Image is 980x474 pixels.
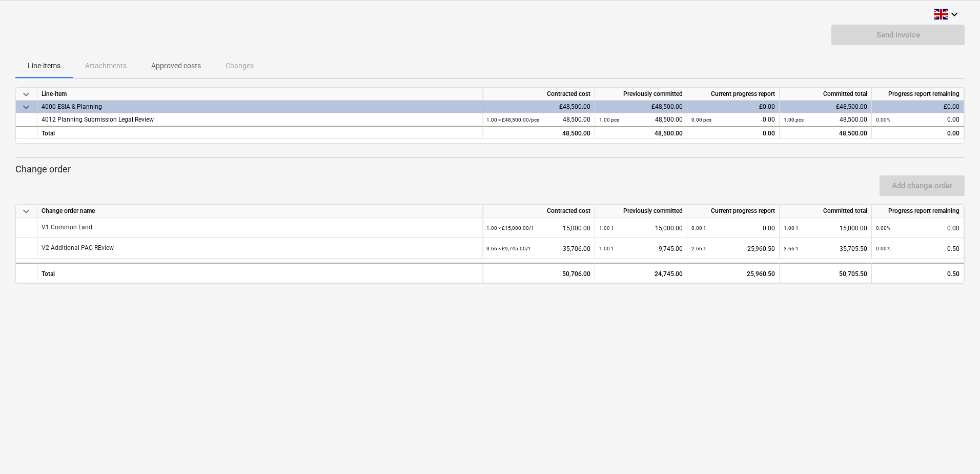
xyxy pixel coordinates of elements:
[37,126,482,139] div: Total
[691,246,706,251] small: 2.66 1
[780,263,872,283] div: 50,705.50
[780,101,872,113] div: £48,500.00
[20,101,32,113] span: keyboard_arrow_down
[691,117,711,123] small: 0.00 pcs
[595,263,687,283] div: 24,745.00
[42,223,92,232] p: V1 Common Land
[784,218,867,239] div: 15,000.00
[876,113,959,126] div: 0.00
[15,163,965,175] p: Change order
[780,205,872,218] div: Committed total
[595,205,687,218] div: Previously committed
[486,225,534,231] small: 1.00 × £15,000.00 / 1
[151,61,201,71] p: Approved costs
[687,88,780,101] div: Current progress report
[37,263,482,283] div: Total
[691,264,775,284] div: 25,960.50
[595,88,687,101] div: Previously committed
[872,205,964,218] div: Progress report remaining
[486,113,590,126] div: 48,500.00
[784,117,804,123] small: 1.00 pcs
[687,205,780,218] div: Current progress report
[482,101,595,113] div: £48,500.00
[482,263,595,283] div: 50,706.00
[876,127,959,140] div: 0.00
[691,238,775,259] div: 25,960.50
[691,127,775,140] div: 0.00
[486,246,531,251] small: 3.66 × £9,745.00 / 1
[599,246,614,251] small: 1.00 1
[687,101,780,113] div: £0.00
[691,225,706,231] small: 0.00 1
[876,225,890,231] small: 0.00%
[599,113,683,126] div: 48,500.00
[876,246,890,251] small: 0.00%
[876,218,959,239] div: 0.00
[595,101,687,113] div: £48,500.00
[486,218,590,239] div: 15,000.00
[876,238,959,259] div: 0.50
[599,117,619,123] small: 1.00 pcs
[20,205,32,218] span: keyboard_arrow_down
[872,101,964,113] div: £0.00
[37,88,482,101] div: Line-item
[948,8,961,21] i: keyboard_arrow_down
[876,117,890,123] small: 0.00%
[784,113,867,126] div: 48,500.00
[872,88,964,101] div: Progress report remaining
[780,126,872,139] div: 48,500.00
[784,225,799,231] small: 1.00 1
[599,218,683,239] div: 15,000.00
[37,205,482,218] div: Change order name
[486,127,590,140] div: 48,500.00
[872,263,964,283] div: 0.50
[486,238,590,259] div: 35,706.00
[691,218,775,239] div: 0.00
[42,113,478,126] div: 4012 Planning Submission Legal Review
[42,244,114,252] p: V2 Additional PAC REview
[486,117,539,123] small: 1.00 × £48,500.00 / pcs
[784,238,867,259] div: 35,705.50
[691,113,775,126] div: 0.00
[482,205,595,218] div: Contracted cost
[42,101,478,113] div: 4000 ESIA & Planning
[28,61,60,71] p: Line-items
[482,88,595,101] div: Contracted cost
[784,246,799,251] small: 3.66 1
[780,88,872,101] div: Committed total
[599,127,683,140] div: 48,500.00
[20,88,32,101] span: keyboard_arrow_down
[599,225,614,231] small: 1.00 1
[599,238,683,259] div: 9,745.00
